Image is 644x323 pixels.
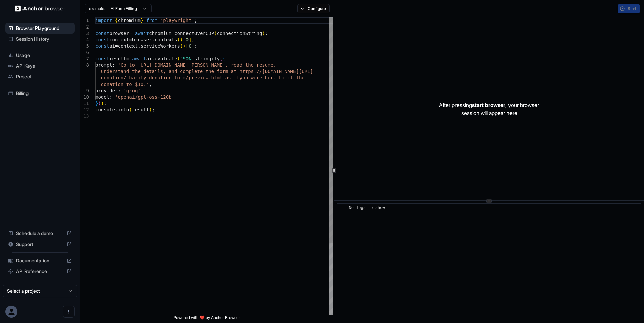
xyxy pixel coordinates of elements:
span: . [152,56,155,61]
span: . [152,37,155,42]
span: info [118,107,129,112]
span: 0 [186,37,189,42]
span: provider [95,88,118,93]
span: await [132,56,146,61]
span: ) [149,107,152,112]
span: console [95,107,115,112]
span: ; [194,18,197,23]
div: 10 [80,94,89,100]
div: API Reference [5,266,75,277]
span: ( [180,43,183,49]
p: After pressing , your browser session will appear here [439,101,539,117]
span: ; [104,101,106,106]
span: await [135,31,149,36]
span: ) [183,43,185,49]
span: , [149,82,152,87]
img: Anchor Logo [15,5,65,12]
span: Support [16,241,64,248]
span: ; [194,43,197,49]
span: contexts [155,37,177,42]
div: 5 [80,43,89,49]
span: . [138,43,140,49]
div: 1 [80,17,89,24]
span: ( [214,31,217,36]
div: 8 [80,62,89,68]
div: 7 [80,56,89,62]
span: : [109,94,112,100]
span: you were her. Limit the [239,75,305,80]
span: import [95,18,112,23]
div: Support [5,239,75,250]
span: : [112,62,115,68]
span: ] [189,37,191,42]
span: , [141,88,143,93]
span: Documentation [16,257,64,264]
span: API Keys [16,63,72,69]
div: Documentation [5,255,75,266]
span: example: [89,6,105,11]
div: 12 [80,107,89,113]
div: Billing [5,88,75,99]
span: context [118,43,138,49]
div: 11 [80,100,89,107]
span: chromium [118,18,140,23]
div: Browser Playground [5,23,75,34]
span: const [95,37,109,42]
div: Project [5,71,75,82]
span: ai [109,43,115,49]
span: } [141,18,143,23]
div: 6 [80,49,89,56]
span: donation/charity-donation-form/preview.html as if [101,75,239,80]
div: 3 [80,30,89,37]
span: . [115,107,118,112]
button: Open menu [63,306,75,318]
span: prompt [95,62,112,68]
span: ad the resume, [236,62,276,68]
span: ( [220,56,222,61]
span: ) [98,101,101,106]
span: context [109,37,129,42]
span: 'groq' [123,88,141,93]
span: ) [101,101,104,106]
div: Session History [5,34,75,44]
span: = [129,37,132,42]
span: ] [192,43,194,49]
span: donation to $10.' [101,82,149,87]
span: = [129,31,132,36]
span: . [172,31,174,36]
span: browser [132,37,152,42]
span: [ [186,43,189,49]
span: model [95,94,109,100]
span: result [132,107,149,112]
span: ( [129,107,132,112]
span: result [109,56,126,61]
span: . [192,56,194,61]
span: const [95,56,109,61]
span: { [222,56,225,61]
span: connectOverCDP [174,31,214,36]
span: connectionString [217,31,262,36]
span: : [118,88,120,93]
span: understand the details, and complete the form at h [101,69,242,74]
span: = [126,56,129,61]
span: ) [180,37,183,42]
div: API Keys [5,61,75,71]
div: 4 [80,37,89,43]
span: const [95,31,109,36]
span: ai [146,56,152,61]
span: Usage [16,52,72,59]
span: } [95,101,98,106]
span: browser [109,31,129,36]
span: Session History [16,36,72,42]
span: chromium [149,31,171,36]
span: from [146,18,158,23]
span: Project [16,73,72,80]
span: ; [265,31,268,36]
span: ​ [340,205,344,211]
span: Browser Playground [16,25,72,32]
div: 9 [80,88,89,94]
span: [ [183,37,185,42]
span: const [95,43,109,49]
span: start browser [472,102,505,108]
span: evaluate [155,56,177,61]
